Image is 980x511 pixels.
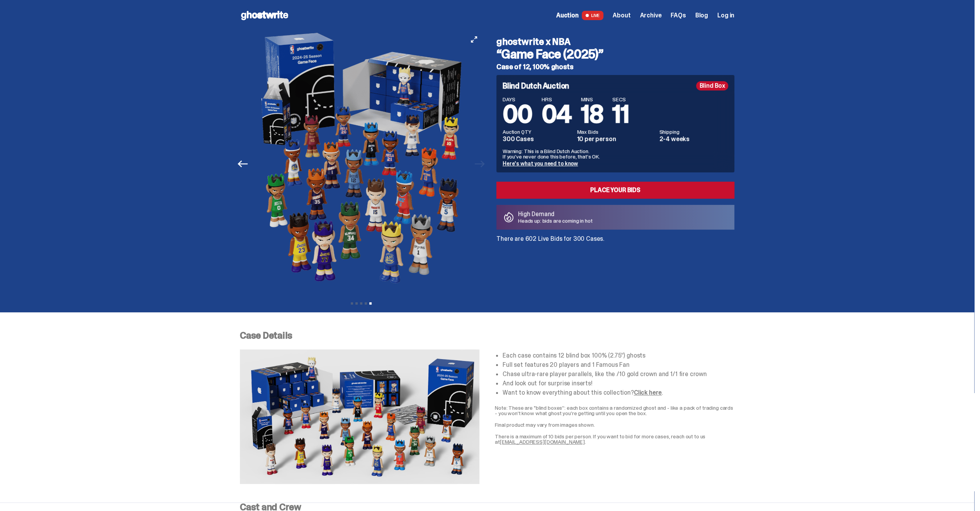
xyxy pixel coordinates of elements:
p: High Demand [518,211,593,217]
a: [EMAIL_ADDRESS][DOMAIN_NAME] [500,438,585,445]
a: Archive [640,12,661,19]
h4: Blind Dutch Auction [503,82,569,90]
span: Auction [556,12,579,19]
p: Note: These are "blind boxes”: each box contains a randomized ghost and - like a pack of trading ... [495,405,734,416]
span: 18 [581,98,603,130]
span: MINS [581,97,603,102]
span: 00 [503,98,532,130]
button: View slide 1 [351,302,353,305]
dt: Max Bids [577,129,655,135]
button: View slide 5 [369,302,372,305]
p: Case Details [240,331,734,340]
button: View full-screen [469,35,479,44]
div: Blind Box [696,81,728,90]
p: Heads up: bids are coming in hot [518,218,593,223]
dt: Auction QTY [503,129,572,135]
span: HRS [542,97,572,102]
button: View slide 4 [365,302,367,305]
li: Chase ultra-rare player parallels, like the /10 gold crown and 1/1 fire crown [503,371,734,377]
li: Want to know everything about this collection? . [503,390,734,396]
a: Log in [717,12,734,19]
li: And look out for surprise inserts! [503,380,734,387]
span: 04 [542,98,572,130]
a: Here's what you need to know [503,160,578,167]
a: Click here [634,388,662,397]
h4: ghostwrite x NBA [496,37,734,46]
dd: 300 Cases [503,136,572,142]
img: NBA-Case-Details.png [240,349,479,484]
a: Auction LIVE [556,11,603,20]
a: FAQs [671,12,686,19]
p: Final product may vary from images shown. [495,422,734,428]
span: SECS [612,97,629,102]
li: Full set features 20 players and 1 Famous Fan [503,362,734,368]
li: Each case contains 12 blind box 100% (2.75”) ghosts [503,353,734,359]
h3: “Game Face (2025)” [496,48,734,60]
dd: 10 per person [577,136,655,142]
a: Place your Bids [496,182,734,199]
span: DAYS [503,97,532,102]
span: 11 [612,98,629,130]
h5: Case of 12, 100% ghosts [496,63,734,70]
p: There are 602 Live Bids for 300 Cases. [496,236,734,242]
button: View slide 2 [355,302,358,305]
span: LIVE [582,11,604,20]
button: View slide 3 [360,302,362,305]
p: There is a maximum of 10 bids per person. If you want to bid for more cases, reach out to us at . [495,434,734,445]
dd: 2-4 weeks [659,136,728,142]
img: NBA-Hero-5.png [257,31,469,297]
dt: Shipping [659,129,728,135]
a: About [613,12,630,19]
a: Blog [695,12,708,19]
p: Warning: This is a Blind Dutch Auction. If you’ve never done this before, that’s OK. [503,148,728,159]
button: Previous [234,155,251,172]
